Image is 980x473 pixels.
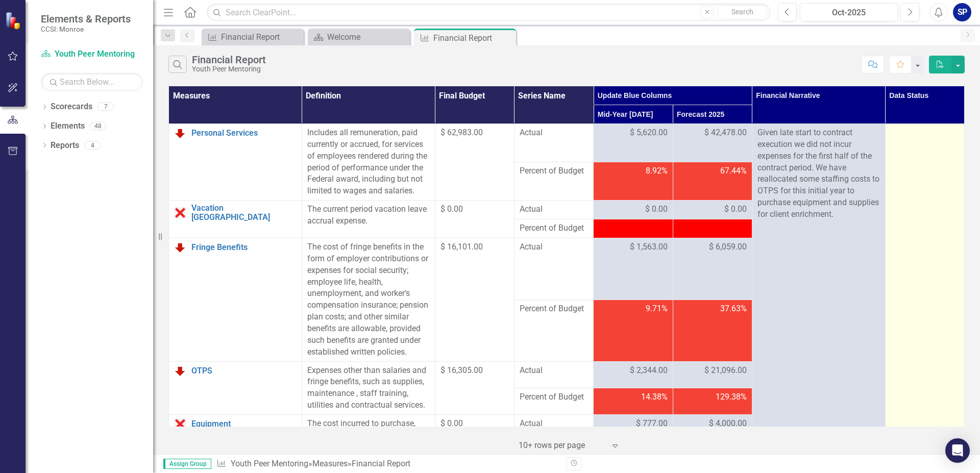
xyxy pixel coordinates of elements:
[174,207,186,219] img: Data Error
[520,303,588,315] span: Percent of Budget
[673,124,752,162] td: Double-Click to Edit
[716,391,747,403] span: 129.38%
[594,201,673,219] td: Double-Click to Edit
[440,128,483,137] span: $ 62,983.00
[704,127,747,139] span: $ 42,478.00
[307,127,430,197] div: Includes all remuneration, paid currently or accrued, for services of employees rendered during t...
[41,13,131,25] span: Elements & Reports
[174,127,186,139] img: Below Plan
[192,54,266,65] div: Financial Report
[307,241,430,358] div: The cost of fringe benefits in the form of employer contributions or expenses for social security...
[84,141,101,150] div: 4
[174,365,186,377] img: Below Plan
[169,238,302,361] td: Double-Click to Edit Right Click for Context Menu
[520,391,588,403] span: Percent of Budget
[192,65,266,73] div: Youth Peer Mentoring
[709,418,747,430] span: $ 4,000.00
[757,127,880,220] p: Given late start to contract execution we did not incur expenses for the first half of the contra...
[520,418,588,430] span: Actual
[440,242,483,252] span: $ 16,101.00
[720,303,747,315] span: 37.63%
[51,120,85,132] a: Elements
[169,124,302,201] td: Double-Click to Edit Right Click for Context Menu
[174,418,186,430] img: Data Error
[520,165,588,177] span: Percent of Budget
[673,361,752,388] td: Double-Click to Edit
[216,458,559,470] div: » »
[90,122,106,131] div: 48
[191,366,297,376] a: OTPS
[630,365,668,377] span: $ 2,344.00
[307,418,430,441] div: The cost incurred to purchase, lease or rent equipment.
[440,204,463,214] span: $ 0.00
[51,140,79,152] a: Reports
[352,459,410,468] div: Financial Report
[169,361,302,414] td: Double-Click to Edit Right Click for Context Menu
[174,241,186,254] img: Below Plan
[5,11,23,30] img: ClearPoint Strategy
[41,73,143,91] input: Search Below...
[307,365,430,411] p: Expenses other than salaries and fringe benefits, such as supplies, maintenance , staff training,...
[191,243,297,252] a: Fringe Benefits
[636,418,668,430] span: $ 777.00
[204,31,301,43] a: Financial Report
[169,414,302,452] td: Double-Click to Edit Right Click for Context Menu
[433,32,513,44] div: Financial Report
[520,127,588,139] span: Actual
[520,241,588,253] span: Actual
[191,129,297,138] a: Personal Services
[709,241,747,253] span: $ 6,059.00
[731,8,753,16] span: Search
[307,204,430,227] div: The current period vacation leave accrual expense.
[163,459,211,469] span: Assign Group
[594,414,673,433] td: Double-Click to Edit
[191,204,297,221] a: Vacation [GEOGRAPHIC_DATA]
[221,31,301,43] div: Financial Report
[594,238,673,300] td: Double-Click to Edit
[630,241,668,253] span: $ 1,563.00
[41,48,143,60] a: Youth Peer Mentoring
[803,7,894,19] div: Oct-2025
[646,303,668,315] span: 9.71%
[717,5,768,19] button: Search
[953,3,971,21] button: SP
[594,361,673,388] td: Double-Click to Edit
[630,127,668,139] span: $ 5,620.00
[310,31,407,43] a: Welcome
[41,25,131,33] small: CCSI: Monroe
[594,124,673,162] td: Double-Click to Edit
[945,438,970,463] div: Open Intercom Messenger
[440,418,463,428] span: $ 0.00
[720,165,747,177] span: 67.44%
[191,419,297,429] a: Equipment
[673,414,752,433] td: Double-Click to Edit
[440,365,483,375] span: $ 16,305.00
[646,165,668,177] span: 8.92%
[207,4,770,21] input: Search ClearPoint...
[641,391,668,403] span: 14.38%
[231,459,308,468] a: Youth Peer Mentoring
[645,204,668,215] span: $ 0.00
[704,365,747,377] span: $ 21,096.00
[800,3,898,21] button: Oct-2025
[327,31,407,43] div: Welcome
[51,101,92,113] a: Scorecards
[520,222,588,234] span: Percent of Budget
[97,103,114,111] div: 7
[520,204,588,215] span: Actual
[673,238,752,300] td: Double-Click to Edit
[169,201,302,238] td: Double-Click to Edit Right Click for Context Menu
[312,459,348,468] a: Measures
[520,365,588,377] span: Actual
[673,201,752,219] td: Double-Click to Edit
[724,204,747,215] span: $ 0.00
